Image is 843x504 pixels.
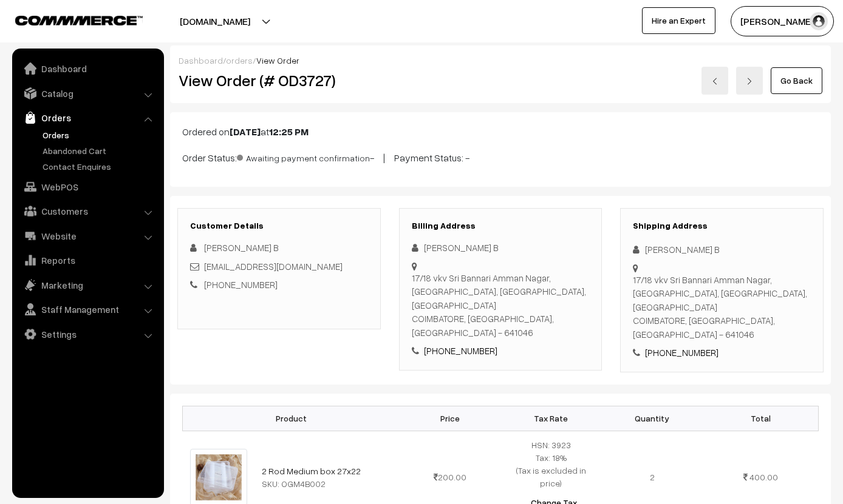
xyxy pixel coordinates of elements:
a: Dashboard [15,58,160,79]
div: SKU: OGM4B002 [262,477,392,490]
a: 2 Rod Medium box 27x22 [262,466,361,476]
a: [PHONE_NUMBER] [424,345,497,356]
a: [EMAIL_ADDRESS][DOMAIN_NAME] [204,261,343,272]
h3: Shipping Address [633,221,811,231]
th: Quantity [602,406,703,431]
img: left-arrow.png [711,78,718,85]
p: Ordered on at [182,124,819,139]
a: [PHONE_NUMBER] [204,279,278,290]
b: [DATE] [230,126,261,138]
div: 17/18 vkv Sri Bannari Amman Nagar,[GEOGRAPHIC_DATA], [GEOGRAPHIC_DATA],[GEOGRAPHIC_DATA] COIMBATO... [412,271,590,340]
h3: Customer Details [190,221,368,231]
img: right-arrow.png [746,78,753,85]
th: Price [399,406,500,431]
a: Website [15,225,160,247]
a: Abandoned Cart [39,144,160,157]
span: 400.00 [749,472,778,482]
span: 200.00 [434,472,466,482]
a: Hire an Expert [642,7,715,34]
th: Tax Rate [500,406,602,431]
a: WebPOS [15,176,160,198]
a: Go Back [771,67,822,94]
span: 2 [650,472,655,482]
a: Contact Enquires [39,160,160,173]
th: Product [183,406,400,431]
img: user [810,12,828,30]
th: Total [703,406,818,431]
h3: Billing Address [412,221,590,231]
p: Order Status: - | Payment Status: - [182,149,819,165]
a: Orders [15,107,160,129]
div: [PERSON_NAME] B [412,241,590,255]
a: Reports [15,249,160,271]
a: Customers [15,200,160,222]
a: Staff Management [15,298,160,320]
div: / / [179,54,822,67]
span: Awaiting payment confirmation [237,149,370,164]
div: [PERSON_NAME] B [633,243,811,257]
button: [PERSON_NAME] [731,6,834,36]
a: [PHONE_NUMBER] [645,347,718,358]
a: Settings [15,323,160,345]
button: [DOMAIN_NAME] [137,6,293,36]
span: View Order [256,55,299,66]
a: Orders [39,129,160,141]
a: COMMMERCE [15,12,121,27]
a: Marketing [15,274,160,296]
b: 12:25 PM [269,126,309,138]
h2: View Order (# OD3727) [179,71,381,90]
a: Catalog [15,82,160,104]
span: [PERSON_NAME] B [204,242,279,253]
div: 17/18 vkv Sri Bannari Amman Nagar,[GEOGRAPHIC_DATA], [GEOGRAPHIC_DATA],[GEOGRAPHIC_DATA] COIMBATO... [633,273,811,341]
a: Dashboard [179,55,223,66]
span: HSN: 3923 Tax: 18% (Tax is excluded in price) [516,440,586,488]
img: COMMMERCE [15,16,143,25]
a: orders [226,55,253,66]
